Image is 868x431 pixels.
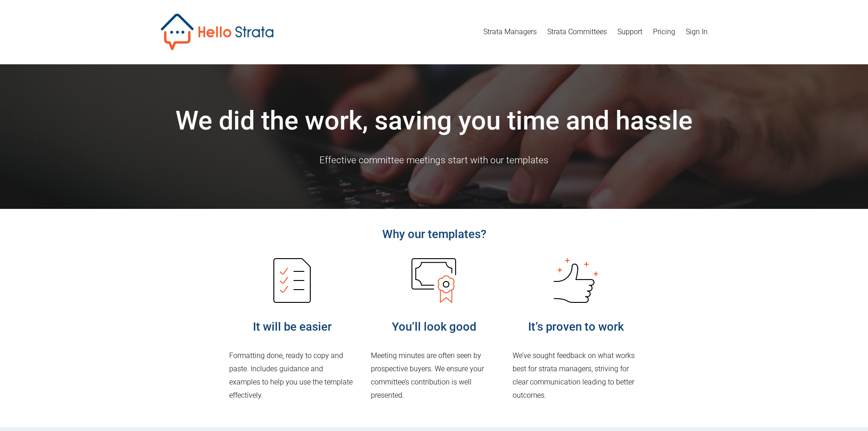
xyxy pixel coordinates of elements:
p: We’ve sought feedback on what works best for strata managers, striving for clear communication le... [513,349,639,402]
h4: It will be easier [229,319,355,335]
h4: Why our templates? [229,226,639,242]
a: Strata Committees [547,25,607,39]
a: Sign In [686,25,708,39]
a: Pricing [653,25,675,39]
a: Strata Managers [483,25,537,39]
p: Meeting minutes are often seen by prospective buyers. We ensure your committee’s contribution is ... [371,349,497,402]
p: Effective committee meetings start with our templates [161,152,708,169]
p: Formatting done, ready to copy and paste. Includes guidance and examples to help you use the temp... [229,349,355,402]
a: Support [617,25,642,39]
h4: It’s proven to work [513,319,639,335]
h4: You’ll look good [371,319,497,335]
h1: We did the work, saving you time and hassle [161,104,708,137]
img: Hello Strata [161,14,273,50]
